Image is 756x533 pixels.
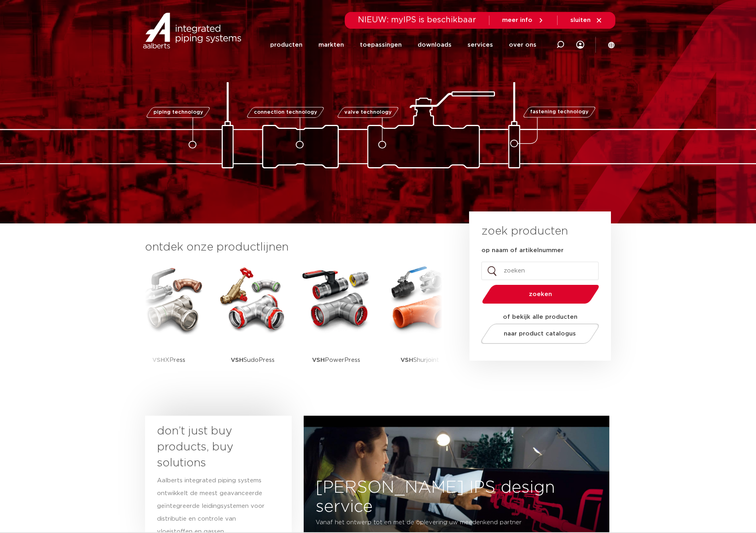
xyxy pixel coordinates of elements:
span: valve technology [344,110,392,115]
p: XPress [152,335,185,385]
span: NIEUW: myIPS is beschikbaar [358,16,476,24]
a: sluiten [570,17,603,24]
span: zoeken [503,291,579,297]
a: downloads [418,30,452,60]
button: zoeken [479,284,602,304]
a: markten [318,30,344,60]
a: VSHSudoPress [217,263,289,385]
strong: VSH [401,357,413,363]
a: meer info [502,17,544,24]
span: naar product catalogus [504,331,576,337]
p: PowerPress [312,335,360,385]
a: over ons [509,30,536,60]
a: VSHXPress [133,263,205,385]
span: fastening technology [530,110,589,115]
p: Shurjoint [401,335,439,385]
strong: of bekijk alle producten [503,314,577,320]
a: toepassingen [360,30,402,60]
strong: VSH [312,357,325,363]
a: VSHPowerPress [300,263,372,385]
strong: VSH [231,357,243,363]
span: connection technology [253,110,317,115]
span: sluiten [570,17,591,23]
input: zoeken [481,262,599,280]
h3: ontdek onze productlijnen [145,239,442,255]
span: piping technology [153,110,203,115]
label: op naam of artikelnummer [481,247,564,255]
a: producten [270,30,302,60]
strong: VSH [152,357,165,363]
h3: zoek producten [481,223,568,239]
p: SudoPress [231,335,275,385]
h3: [PERSON_NAME] IPS design service [304,478,609,516]
a: naar product catalogus [479,324,601,344]
a: VSHShurjoint [384,263,456,385]
a: services [467,30,493,60]
span: meer info [502,17,532,23]
h3: don’t just buy products, buy solutions [157,423,265,471]
p: Vanaf het ontwerp tot en met de oplevering uw meedenkend partner [316,516,550,529]
nav: Menu [270,30,536,60]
